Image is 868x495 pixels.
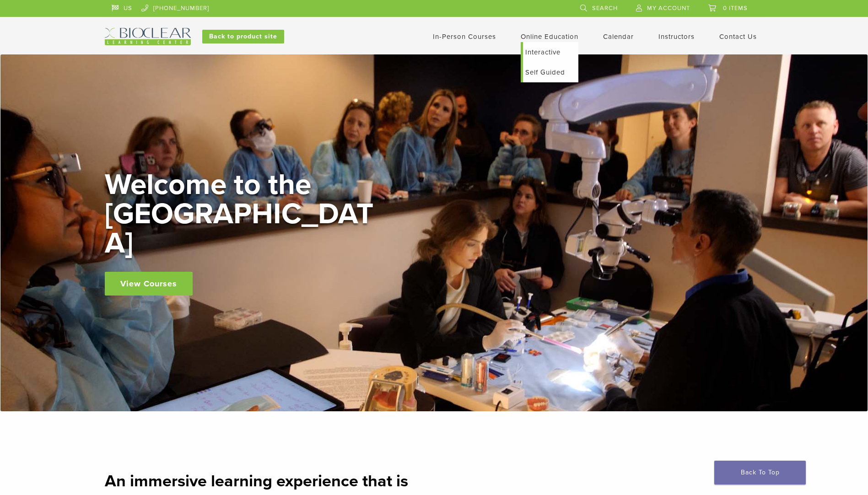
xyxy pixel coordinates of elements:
span: My Account [647,5,690,12]
a: In-Person Courses [433,32,496,41]
a: Contact Us [719,32,757,41]
img: Bioclear [105,28,191,45]
a: Back To Top [714,461,806,484]
a: Instructors [658,32,695,41]
a: View Courses [105,272,193,296]
a: Calendar [603,32,634,41]
h2: Welcome to the [GEOGRAPHIC_DATA] [105,170,379,258]
span: 0 items [723,5,748,12]
a: Self Guided [523,62,578,82]
a: Online Education [521,32,578,41]
a: Back to product site [202,30,284,43]
span: Search [592,5,618,12]
a: Interactive [523,42,578,62]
